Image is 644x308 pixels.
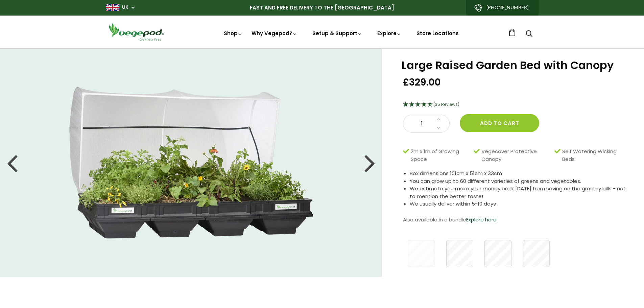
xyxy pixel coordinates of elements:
[481,148,551,163] span: Vegecover Protective Canopy
[252,30,297,37] a: Why Vegepod?
[106,4,119,11] img: gb_large.png
[69,87,313,239] img: Large Raised Garden Bed with Canopy
[224,30,243,37] a: Shop
[403,76,441,89] span: £329.00
[460,114,539,132] button: Add to cart
[466,216,497,223] a: Explore here
[410,185,627,200] li: We estimate you make your money back [DATE] from saving on the grocery bills - not to mention the...
[411,148,470,163] span: 2m x 1m of Growing Space
[106,22,167,42] img: Vegepod
[416,30,459,37] a: Store Locations
[312,30,362,37] a: Setup & Support
[377,30,402,37] a: Explore
[403,100,627,109] div: 4.69 Stars - 35 Reviews
[410,200,627,208] li: We usually deliver within 5-10 days
[435,115,443,124] a: Increase quantity by 1
[410,170,627,177] li: Box dimensions 101cm x 51cm x 33cm
[402,60,627,71] h1: Large Raised Garden Bed with Canopy
[562,148,624,163] span: Self Watering Wicking Beds
[435,124,443,133] a: Decrease quantity by 1
[433,101,459,107] span: 4.69 Stars - 35 Reviews
[122,4,128,11] a: UK
[526,31,532,38] a: Search
[410,177,627,185] li: You can grow up to 60 different varieties of greens and vegetables.
[403,215,627,225] p: Also available in a bundle .
[410,119,433,128] span: 1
